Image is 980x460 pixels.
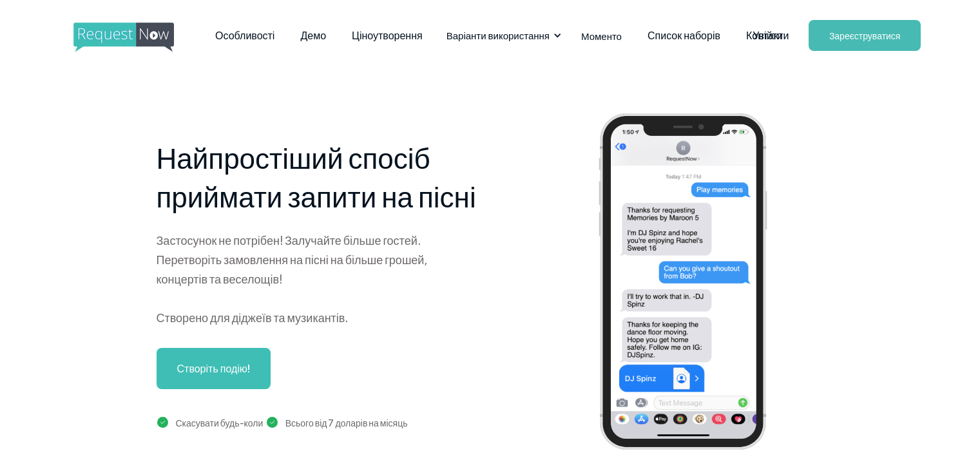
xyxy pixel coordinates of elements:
font: Особливості [215,28,274,42]
font: Увійти [753,28,783,42]
font: Застосунок не потрібен! Залучайте більше гостей. Перетворіть замовлення на пісні на більше грошей... [157,233,428,286]
font: Варіанти використання [447,29,550,41]
a: Моменто [568,17,635,55]
a: Список наборів [635,15,733,55]
font: Моменто [581,30,622,42]
font: Найпростіший спосіб приймати запити на пісні [157,139,476,214]
a: Створіть подію! [157,348,271,389]
img: зелена галочка [157,417,168,428]
font: Ціноутворення [352,28,423,42]
font: Скасувати будь-коли [176,417,264,428]
a: Ціноутворення [339,15,436,55]
img: логотип requestnow [73,23,198,52]
a: Демо [287,15,339,55]
div: Варіанти використання [439,15,565,55]
font: Всього від 7 доларів на місяць [285,417,408,428]
font: Створіть подію! [177,361,250,375]
a: Увійти [740,13,796,58]
font: Список наборів [648,28,720,42]
font: Демо [300,28,326,42]
img: зелена галочка [267,417,278,428]
font: Зареєструватися [829,30,901,41]
font: Створено для діджеїв та музикантів. [157,310,349,325]
a: Зареєструватися [809,20,921,51]
a: Контакти [733,15,802,55]
a: дім [73,23,170,48]
a: Особливості [202,15,287,55]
